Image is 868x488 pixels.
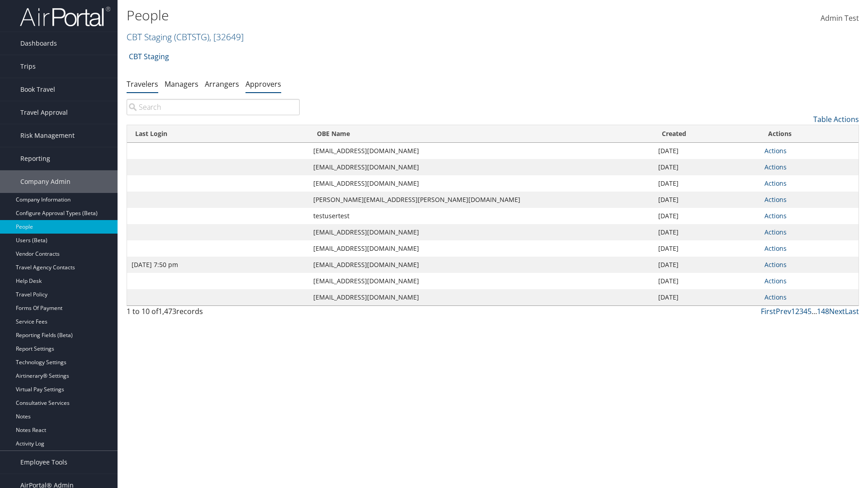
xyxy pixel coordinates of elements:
th: Last Login: activate to sort column ascending [127,125,309,143]
td: [DATE] [654,289,760,305]
td: [DATE] [654,273,760,289]
a: Table Actions [813,114,859,124]
input: Search [127,99,300,115]
td: [EMAIL_ADDRESS][DOMAIN_NAME] [309,143,654,159]
a: Travelers [127,79,158,89]
span: Travel Approval [20,101,68,124]
a: Actions [764,228,787,236]
td: [DATE] [654,240,760,257]
td: testusertest [309,208,654,224]
h1: People [127,6,615,25]
td: [EMAIL_ADDRESS][DOMAIN_NAME] [309,240,654,257]
th: Created: activate to sort column ascending [654,125,760,143]
td: [DATE] [654,175,760,192]
th: Actions [760,125,859,143]
a: Actions [764,293,787,301]
span: Book Travel [20,78,55,101]
a: Actions [764,163,787,171]
td: [EMAIL_ADDRESS][DOMAIN_NAME] [309,289,654,305]
span: , [ 32649 ] [209,31,244,43]
span: ( CBTSTG ) [174,31,209,43]
td: [DATE] [654,208,760,224]
a: Actions [764,146,787,155]
td: [EMAIL_ADDRESS][DOMAIN_NAME] [309,175,654,192]
td: [PERSON_NAME][EMAIL_ADDRESS][PERSON_NAME][DOMAIN_NAME] [309,192,654,208]
span: 1,473 [158,306,176,316]
a: Actions [764,277,787,285]
a: 3 [799,306,803,316]
a: 5 [807,306,811,316]
span: Risk Management [20,124,75,147]
a: CBT Staging [129,47,169,66]
a: CBT Staging [127,31,244,43]
td: [DATE] [654,159,760,175]
span: … [811,306,817,316]
span: Reporting [20,147,50,170]
a: Approvers [245,79,281,89]
a: 2 [795,306,799,316]
span: Trips [20,55,36,78]
a: Arrangers [205,79,239,89]
td: [DATE] [654,192,760,208]
a: 148 [817,306,829,316]
a: Prev [776,306,791,316]
a: First [761,306,776,316]
a: Actions [764,244,787,253]
a: Admin Test [821,5,859,33]
a: Actions [764,195,787,204]
td: [EMAIL_ADDRESS][DOMAIN_NAME] [309,257,654,273]
td: [EMAIL_ADDRESS][DOMAIN_NAME] [309,224,654,240]
a: Next [829,306,845,316]
td: [EMAIL_ADDRESS][DOMAIN_NAME] [309,159,654,175]
a: 4 [803,306,807,316]
td: [EMAIL_ADDRESS][DOMAIN_NAME] [309,273,654,289]
a: Actions [764,260,787,269]
a: 1 [791,306,795,316]
a: Last [845,306,859,316]
span: Company Admin [20,170,71,193]
div: 1 to 10 of records [127,306,300,321]
td: [DATE] [654,224,760,240]
span: Employee Tools [20,451,67,474]
td: [DATE] [654,257,760,273]
a: Actions [764,211,787,220]
td: [DATE] 7:50 pm [127,257,309,273]
td: [DATE] [654,143,760,159]
th: OBE Name: activate to sort column ascending [309,125,654,143]
img: airportal-logo.png [20,6,110,27]
span: Admin Test [821,13,859,23]
a: Managers [165,79,198,89]
span: Dashboards [20,32,57,55]
a: Actions [764,179,787,188]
